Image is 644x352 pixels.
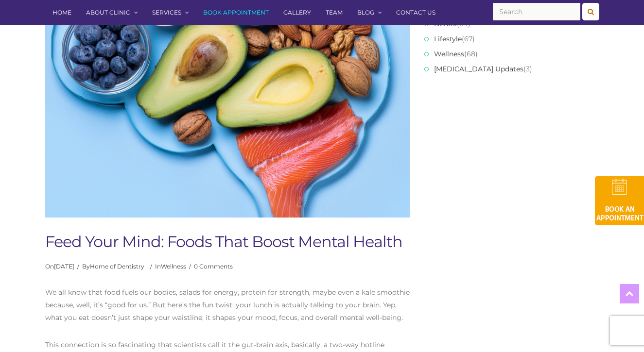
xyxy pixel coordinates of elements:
[434,34,462,43] a: Lifestyle
[493,3,580,20] input: Search
[45,263,79,270] span: On /
[155,263,191,270] span: In /
[194,263,233,270] a: 0 Comments
[45,232,410,251] h1: Feed Your Mind: Foods That Boost Mental Health
[424,64,592,74] li: (3)
[161,263,186,270] a: Wellness
[595,176,644,225] img: book-an-appointment-hod-gld.png
[620,284,639,303] a: Top
[90,263,144,270] a: Home of Dentistry
[54,263,74,270] a: [DATE]
[424,34,592,44] li: (67)
[45,288,410,322] span: We all know that food fuels our bodies, salads for energy, protein for strength, maybe even a kal...
[434,65,523,73] a: [MEDICAL_DATA] Updates
[82,263,152,270] span: By /
[434,50,464,58] a: Wellness
[424,49,592,59] li: (68)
